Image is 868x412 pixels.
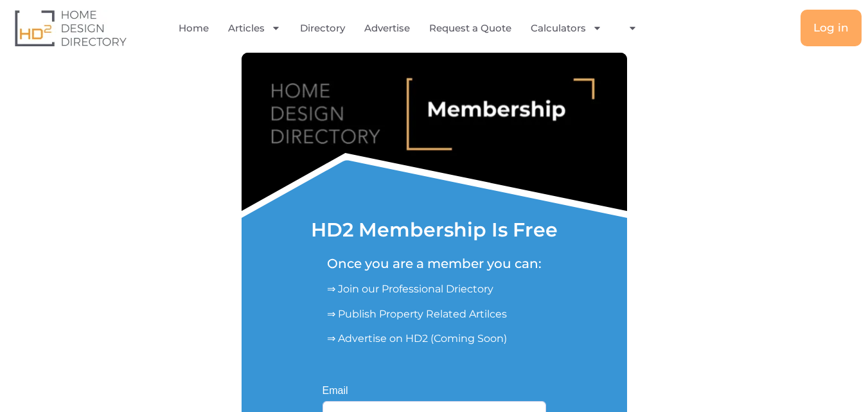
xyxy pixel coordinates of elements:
p: ⇒ Join our Professional Driectory [327,282,542,297]
a: Directory [300,13,345,43]
a: Articles [228,13,281,43]
a: Log in [801,10,862,46]
h5: Once you are a member you can: [327,256,542,271]
a: Calculators [531,13,602,43]
p: ⇒ Advertise on HD2 (Coming Soon) [327,331,542,346]
label: Email [323,386,348,396]
span: Log in [813,22,849,33]
a: Advertise [364,13,410,43]
nav: Menu [177,13,648,43]
p: ⇒ Publish Property Related Artilces [327,307,542,322]
h1: HD2 Membership Is Free [311,220,558,240]
a: Home [179,13,209,43]
a: Request a Quote [429,13,511,43]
